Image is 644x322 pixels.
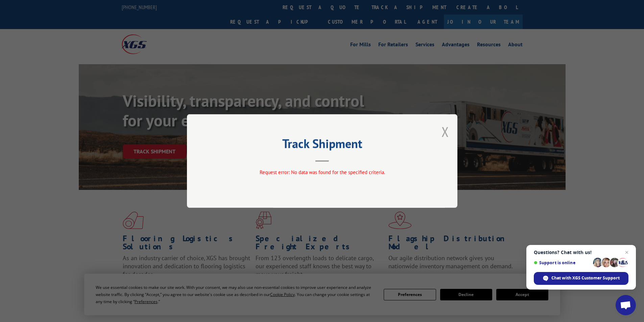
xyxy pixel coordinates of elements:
[534,250,628,255] span: Questions? Chat with us!
[616,295,636,315] a: Open chat
[551,275,620,281] span: Chat with XGS Customer Support
[442,123,449,141] button: Close modal
[534,260,591,265] span: Support is online
[259,169,385,175] span: Request error: No data was found for the specified criteria.
[221,139,424,152] h2: Track Shipment
[534,272,628,285] span: Chat with XGS Customer Support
